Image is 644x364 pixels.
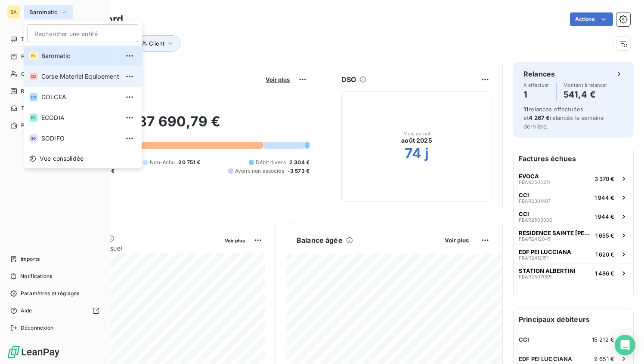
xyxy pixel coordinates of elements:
a: Aide [7,304,103,318]
span: Tableau de bord [21,36,61,43]
a: Tableau de bord [7,33,103,46]
div: SO [29,134,38,143]
span: 15 212 € [592,336,614,343]
button: RESIDENCE SAINTE [PERSON_NAME]FBAR24120451 655 € [514,226,633,245]
button: CCIFBAR25050061 944 € [514,207,633,226]
h6: Factures échues [514,148,633,169]
button: Voir plus [263,76,292,83]
span: Imports [21,255,40,263]
span: EVOCA [519,173,539,180]
span: Factures [21,53,43,61]
span: CCI [519,336,529,343]
h4: 1 [523,88,549,101]
span: RESIDENCE SAINTE [PERSON_NAME] [519,229,592,236]
a: Paramètres et réglages [7,287,103,300]
span: Voir plus [445,237,469,244]
span: -3 573 € [288,167,310,175]
span: Tâches [21,104,39,112]
button: EVOCAFBAR25052113 370 € [514,169,633,188]
div: BA [7,5,21,19]
span: 4 267 € [529,114,550,121]
span: À effectuer [523,83,549,88]
div: EC [29,113,38,122]
span: Voir plus [225,238,245,244]
span: Clients [21,70,38,78]
a: Imports [7,252,103,266]
button: STATION ALBERTINIFBAR25070851 486 € [514,263,633,282]
h6: Relances [523,69,555,79]
span: 1 620 € [595,251,614,258]
span: août 2025 [401,136,432,145]
h4: 541,4 € [563,88,607,101]
div: CM [29,72,38,81]
span: DOLCEA [41,93,119,101]
span: Voir plus [266,76,290,83]
a: Clients [7,67,103,81]
span: Relances [21,87,43,95]
button: Actions [570,12,613,26]
span: Déconnexion [21,324,54,332]
span: FBAR2505211 [519,180,550,185]
span: CCI [519,192,529,199]
input: placeholder [28,24,138,42]
h6: Principaux débiteurs [514,309,633,330]
span: Aide [21,307,32,315]
a: Tâches [7,101,103,115]
a: Factures [7,50,103,64]
span: Montant à relancer [563,83,607,88]
button: EDF PEI LUCCIANAFBAR24121511 620 € [514,245,633,263]
span: Non-échu [150,159,175,166]
span: Baromatic [29,9,58,15]
span: 1 655 € [595,232,614,239]
span: Paiements [21,122,47,129]
span: ECODIA [41,113,119,122]
span: EDF PEI LUCCIANA [519,248,571,255]
span: SODIFO [41,134,119,143]
button: Client [136,35,180,52]
a: Paiements [7,119,103,132]
span: Notifications [20,272,52,280]
span: FBAR2301407 [519,199,551,204]
span: 9 651 € [594,355,614,362]
span: Débit divers [256,159,286,166]
span: 1 944 € [594,194,614,201]
span: Client [149,40,164,47]
span: FBAR2412151 [519,255,548,260]
h2: 74 [405,145,421,162]
span: 2 304 € [289,159,310,166]
span: Mois actuel [403,131,430,136]
span: 1 486 € [595,270,614,277]
span: FBAR2507085 [519,274,552,279]
a: 4Relances [7,84,103,98]
h2: 87 690,79 € [49,113,310,139]
span: EDF PEI LUCCIANA [519,355,572,362]
h6: DSO [341,74,356,85]
h6: Balance âgée [297,235,343,245]
span: Vue consolidée [40,154,84,163]
span: 1 944 € [594,213,614,220]
button: Voir plus [222,236,248,244]
span: FBAR2412045 [519,236,551,242]
img: Logo LeanPay [7,345,60,359]
span: Baromatic [41,52,119,60]
span: CCI [519,211,529,217]
span: STATION ALBERTINI [519,267,576,274]
span: Paramètres et réglages [21,290,79,297]
span: FBAR2505006 [519,217,552,223]
button: CCIFBAR23014071 944 € [514,188,633,207]
div: DO [29,93,38,101]
span: Corse Materiel Equipement [41,72,119,81]
div: Open Intercom Messenger [615,335,635,355]
span: relances effectuées et relancés la semaine dernière. [523,106,604,130]
span: Avoirs non associés [235,167,284,175]
span: Chiffre d'affaires mensuel [49,244,219,253]
button: Voir plus [442,236,471,244]
h2: j [425,145,429,162]
div: BA [29,52,38,60]
span: 3 370 € [594,175,614,182]
span: 20 751 € [178,159,200,166]
span: 11 [523,106,529,113]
